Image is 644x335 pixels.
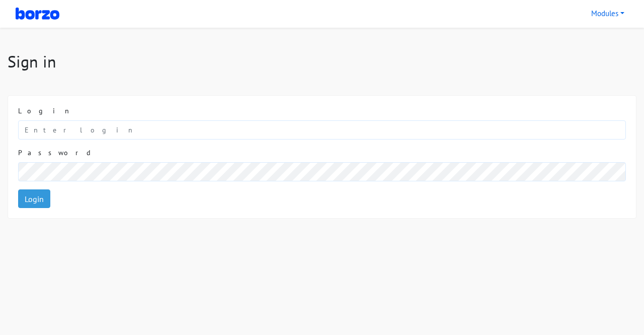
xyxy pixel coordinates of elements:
[18,106,74,116] label: Login
[16,7,59,21] img: Borzo - Fast and flexible intra-city delivery for businesses and individuals
[18,189,50,209] a: Login
[18,120,626,140] input: Enter login
[587,4,628,24] a: Modules
[8,52,636,71] h1: Sign in
[18,148,92,158] label: Password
